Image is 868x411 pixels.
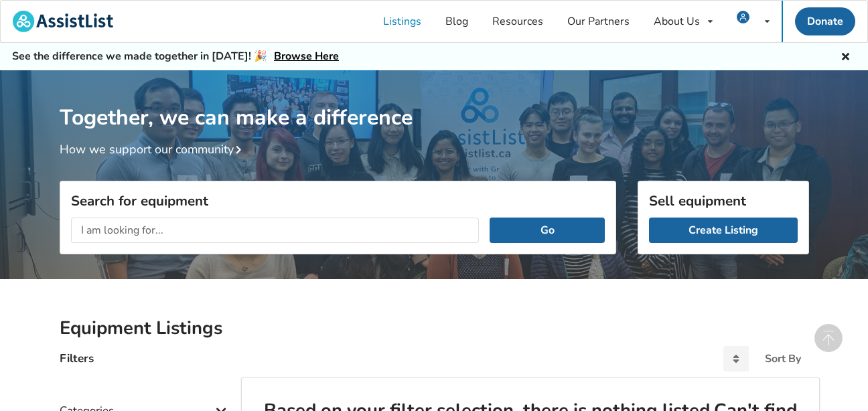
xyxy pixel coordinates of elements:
[13,11,113,32] img: assistlist-logo
[60,351,94,366] h4: Filters
[71,192,605,210] h3: Search for equipment
[765,353,801,364] div: Sort By
[371,1,433,42] a: Listings
[649,218,798,243] a: Create Listing
[737,11,749,23] img: user icon
[12,50,339,64] h5: See the difference we made together in [DATE]! 🎉
[480,1,555,42] a: Resources
[274,49,339,64] a: Browse Here
[60,141,247,157] a: How we support our community
[654,16,700,27] div: About Us
[71,218,480,243] input: I am looking for...
[433,1,480,42] a: Blog
[60,317,809,340] h2: Equipment Listings
[649,192,798,210] h3: Sell equipment
[555,1,642,42] a: Our Partners
[795,7,855,35] a: Donate
[60,70,809,131] h1: Together, we can make a difference
[490,218,604,243] button: Go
